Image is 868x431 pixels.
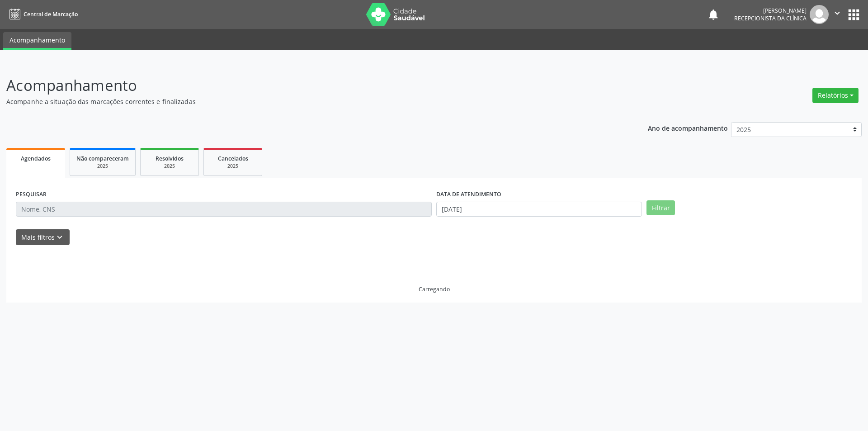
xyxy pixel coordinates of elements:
button: notifications [707,8,720,21]
div: 2025 [76,163,129,170]
img: img [810,5,829,24]
button:  [829,5,846,24]
button: apps [846,7,862,23]
span: Recepcionista da clínica [734,14,807,22]
p: Acompanhamento [6,74,605,97]
input: Selecione um intervalo [436,202,642,217]
span: Central de Marcação [24,10,78,18]
label: DATA DE ATENDIMENTO [436,188,501,202]
p: Ano de acompanhamento [648,122,728,133]
a: Central de Marcação [6,7,78,22]
div: 2025 [147,163,192,170]
i:  [832,8,842,18]
span: Agendados [21,155,51,162]
i: keyboard_arrow_down [55,232,65,242]
div: Carregando [419,285,450,293]
button: Relatórios [812,88,859,103]
span: Resolvidos [156,155,184,162]
div: 2025 [210,163,255,170]
button: Mais filtroskeyboard_arrow_down [16,229,70,245]
div: [PERSON_NAME] [734,7,807,14]
a: Acompanhamento [3,32,71,50]
span: Não compareceram [76,155,129,162]
label: PESQUISAR [16,188,47,202]
span: Cancelados [218,155,248,162]
button: Filtrar [646,200,675,216]
p: Acompanhe a situação das marcações correntes e finalizadas [6,97,605,106]
input: Nome, CNS [16,202,432,217]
